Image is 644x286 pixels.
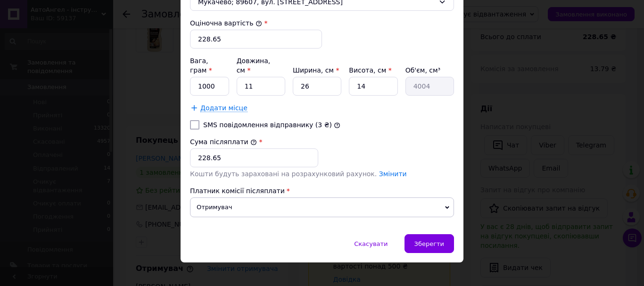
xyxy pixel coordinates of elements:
[190,170,407,178] span: Кошти будуть зараховані на розрахунковий рахунок.
[349,66,391,74] label: Висота, см
[414,240,444,247] span: Зберегти
[354,240,388,247] span: Скасувати
[190,19,262,27] label: Оціночна вартість
[190,138,257,146] label: Сума післяплати
[190,57,212,74] label: Вага, грам
[190,197,454,217] span: Отримувач
[200,104,248,112] span: Додати місце
[237,57,271,74] label: Довжина, см
[379,170,407,178] a: Змінити
[293,66,339,74] label: Ширина, см
[203,121,332,129] label: SMS повідомлення відправнику (3 ₴)
[405,65,454,75] div: Об'єм, см³
[190,187,285,195] span: Платник комісії післяплати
